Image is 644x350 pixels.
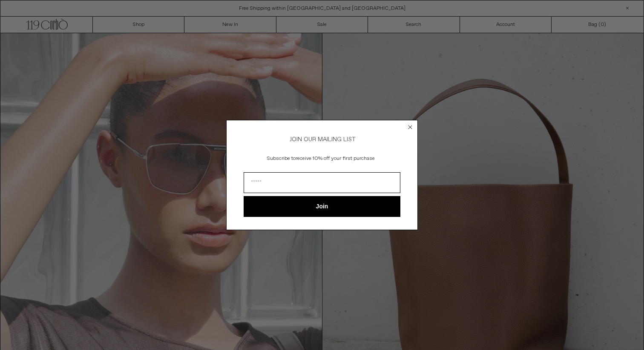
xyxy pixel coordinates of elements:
[244,172,400,193] input: Email
[296,155,375,162] span: receive 10% off your first purchase
[288,136,356,143] span: JOIN OUR MAILING LIST
[406,123,414,131] button: Close dialog
[244,196,400,217] button: Join
[267,155,296,162] span: Subscribe to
